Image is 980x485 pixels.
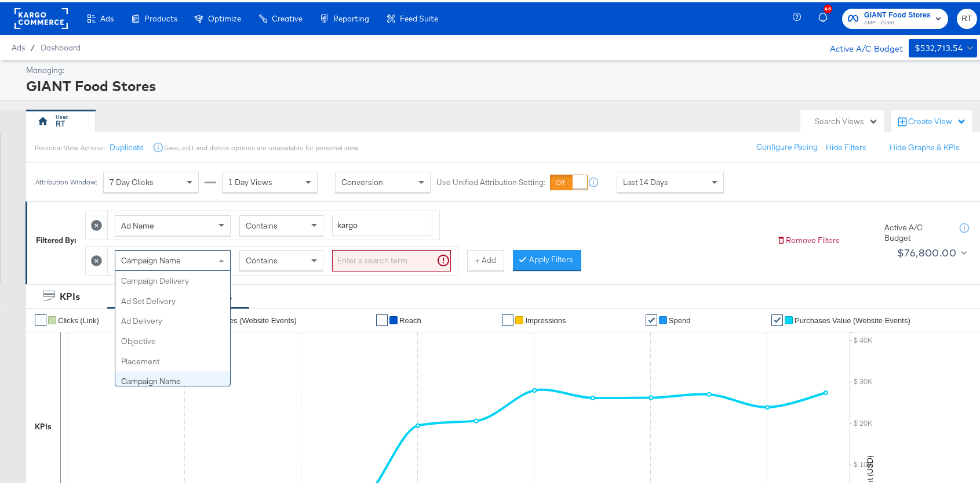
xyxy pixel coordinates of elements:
[909,37,977,55] button: $532,713.54
[669,314,691,323] span: Spend
[513,248,581,269] button: Apply Filters
[35,419,52,430] div: KPIs
[502,312,513,324] a: ✔
[202,314,297,323] span: Purchases (Website Events)
[818,37,903,54] div: Active A/C Budget
[208,12,241,21] span: Optimize
[824,2,832,11] div: 46
[58,314,99,323] span: Clicks (Link)
[35,176,97,184] div: Attribution Window:
[908,114,966,125] div: Create View
[36,233,76,244] div: Filtered By:
[115,269,230,289] div: Campaign Delivery
[115,309,230,329] div: Ad Delivery
[815,114,878,125] div: Search Views
[467,248,504,269] button: + Add
[777,233,840,244] button: Remove Filters
[771,312,783,324] a: ✔
[121,253,181,263] span: Campaign Name
[121,218,154,229] span: Ad Name
[100,12,114,21] span: Ads
[35,141,105,150] div: Personal View Actions:
[115,349,230,370] div: Placement
[246,218,278,229] span: Contains
[12,41,25,50] span: Ads
[400,12,438,21] span: Feed Suite
[436,175,545,186] label: Use Unified Attribution Setting:
[646,312,657,324] a: ✔
[110,140,144,151] button: Duplicate
[890,140,960,151] button: Hide Graphs & KPIs
[826,140,866,151] button: Hide Filters
[35,312,46,324] a: ✔
[164,141,359,150] div: Save, edit and delete options are unavailable for personal view.
[748,135,826,155] button: Configure Pacing
[332,212,432,234] input: Enter a search term
[884,220,948,241] div: Active A/C Budget
[915,39,963,53] div: $532,713.54
[864,16,931,26] span: AMP - Giant
[897,242,956,259] div: $76,800.00
[41,41,81,50] a: Dashboard
[56,116,65,127] div: RT
[842,6,948,27] button: GIANT Food StoresAMP - Giant
[864,7,931,19] span: GIANT Food Stores
[795,314,910,323] span: Purchases Value (Website Events)
[26,74,974,93] div: GIANT Food Stores
[399,314,421,323] span: Reach
[892,241,970,260] button: $76,800.00
[376,312,388,324] a: ✔
[341,175,383,185] span: Conversion
[525,314,566,323] span: Impressions
[144,12,177,21] span: Products
[332,248,451,269] input: Enter a search term
[272,12,303,21] span: Creative
[961,10,972,23] span: RT
[817,5,836,28] button: 46
[333,12,369,21] span: Reporting
[60,288,80,301] div: KPIs
[957,6,977,27] button: RT
[115,289,230,309] div: Ad Set Delivery
[115,369,230,389] div: Campaign Name
[623,175,668,185] span: Last 14 Days
[246,253,278,263] span: Contains
[25,41,41,50] span: /
[26,63,974,74] div: Managing:
[110,175,154,185] span: 7 Day Clicks
[228,175,272,185] span: 1 Day Views
[115,329,230,349] div: Objective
